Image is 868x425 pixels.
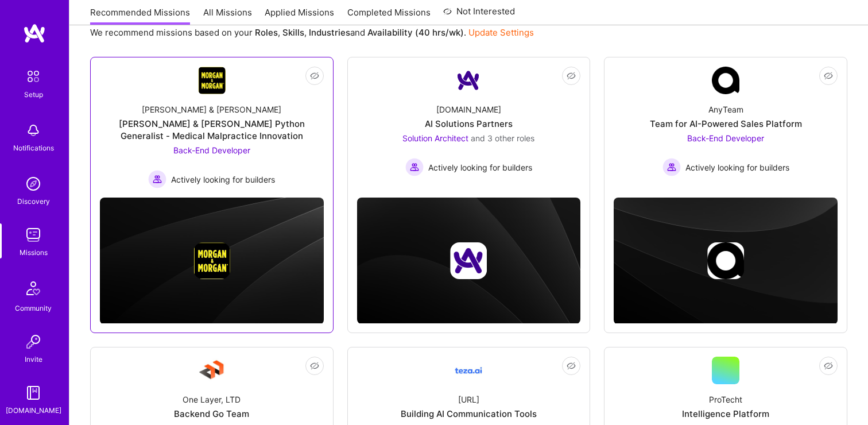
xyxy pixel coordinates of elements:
div: Intelligence Platform [682,408,769,420]
img: Actively looking for builders [148,170,166,188]
img: guide book [22,381,45,404]
a: Update Settings [468,27,534,38]
b: Roles [255,27,278,38]
img: setup [21,64,45,88]
div: Discovery [17,195,50,207]
img: cover [100,198,324,324]
img: Actively looking for builders [662,158,681,176]
i: icon EyeClosed [567,361,576,370]
img: Company Logo [455,67,482,94]
img: Company logo [450,242,487,279]
div: Team for AI-Powered Sales Platform [650,118,802,130]
div: Notifications [13,142,54,154]
img: logo [23,23,46,44]
div: Building AI Communication Tools [401,408,537,420]
div: Community [15,302,52,314]
img: Company logo [707,242,744,279]
a: Company Logo[DOMAIN_NAME]AI Solutions PartnersSolution Architect and 3 other rolesActively lookin... [357,67,581,188]
b: Availability (40 hrs/wk) [367,27,464,38]
i: icon EyeClosed [824,71,833,80]
div: Setup [24,88,43,101]
div: [PERSON_NAME] & [PERSON_NAME] [142,103,281,115]
div: Backend Go Team [174,408,249,420]
img: Company Logo [198,67,226,94]
img: teamwork [22,223,45,246]
span: Actively looking for builders [171,173,275,186]
span: and 3 other roles [471,133,534,143]
b: Industries [309,27,350,38]
div: [URL] [458,393,479,405]
a: Completed Missions [347,6,431,25]
img: Invite [22,330,45,353]
i: icon EyeClosed [824,361,833,370]
img: Company Logo [455,357,482,384]
a: Company LogoAnyTeamTeam for AI-Powered Sales PlatformBack-End Developer Actively looking for buil... [614,67,838,188]
img: discovery [22,172,45,195]
a: Not Interested [443,5,515,25]
div: Invite [25,353,42,365]
a: Applied Missions [265,6,334,25]
span: Actively looking for builders [428,161,532,173]
i: icon EyeClosed [310,361,319,370]
span: Solution Architect [402,133,468,143]
i: icon EyeClosed [567,71,576,80]
a: All Missions [203,6,252,25]
img: cover [357,198,581,324]
b: Skills [282,27,304,38]
span: Actively looking for builders [685,161,789,173]
div: ProTecht [709,393,742,405]
div: [PERSON_NAME] & [PERSON_NAME] Python Generalist - Medical Malpractice Innovation [100,118,324,142]
div: AnyTeam [708,103,743,115]
img: cover [614,198,838,324]
div: [DOMAIN_NAME] [6,404,61,416]
div: Missions [20,246,48,258]
img: Actively looking for builders [405,158,424,176]
img: Company Logo [712,67,739,94]
i: icon EyeClosed [310,71,319,80]
div: AI Solutions Partners [425,118,513,130]
img: Company Logo [198,357,226,384]
span: Back-End Developer [173,145,250,155]
img: Community [20,275,47,302]
p: We recommend missions based on your , , and . [90,26,534,38]
img: Company logo [193,242,230,279]
div: One Layer, LTD [183,393,241,405]
img: bell [22,119,45,142]
div: [DOMAIN_NAME] [436,103,501,115]
span: Back-End Developer [687,133,764,143]
a: Company Logo[PERSON_NAME] & [PERSON_NAME][PERSON_NAME] & [PERSON_NAME] Python Generalist - Medica... [100,67,324,188]
a: Recommended Missions [90,6,190,25]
